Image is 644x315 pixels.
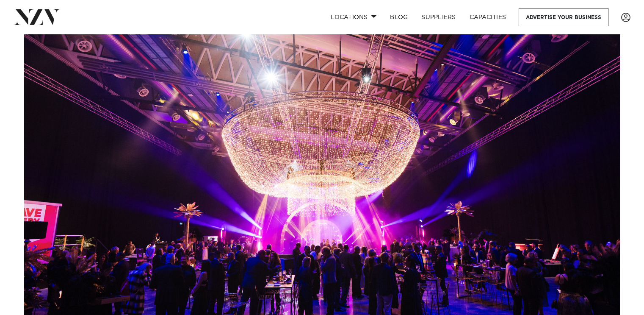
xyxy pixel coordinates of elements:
a: SUPPLIERS [415,8,462,26]
a: Advertise your business [519,8,608,26]
a: Locations [324,8,383,26]
a: BLOG [383,8,415,26]
a: Capacities [463,8,513,26]
img: nzv-logo.png [14,9,60,25]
